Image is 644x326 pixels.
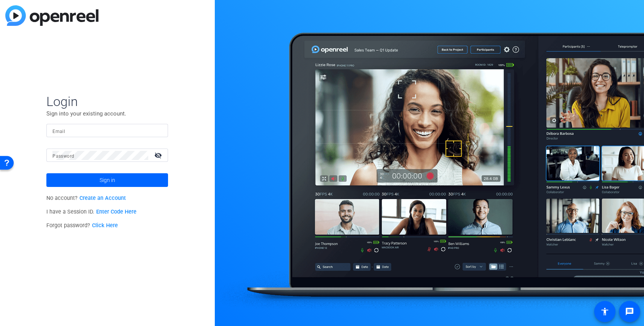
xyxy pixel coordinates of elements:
[5,5,98,26] img: blue-gradient.svg
[92,222,118,229] a: Click Here
[150,150,168,161] mat-icon: visibility_off
[52,126,162,135] input: Enter Email Address
[79,195,126,201] a: Create an Account
[625,307,634,316] mat-icon: message
[46,93,168,109] span: Login
[96,209,136,215] a: Enter Code Here
[100,171,115,190] span: Sign in
[52,154,74,159] mat-label: Password
[46,195,126,201] span: No account?
[52,129,65,134] mat-label: Email
[46,173,168,187] button: Sign in
[46,209,136,215] span: I have a Session ID.
[46,109,168,118] p: Sign into your existing account.
[46,222,118,229] span: Forgot password?
[600,307,609,316] mat-icon: accessibility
